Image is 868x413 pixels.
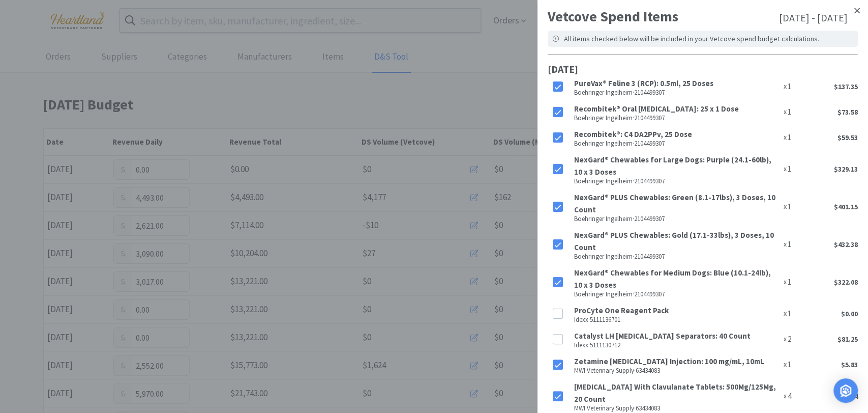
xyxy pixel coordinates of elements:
[784,131,806,144] div: x
[574,230,774,252] strong: NexGard® PLUS Chewables: Gold (17.1-33lbs), 3 Doses, 10 Count
[784,201,806,213] div: x
[574,90,780,96] p: Boehringer Ingelheim · 2104499307
[784,359,806,371] div: x
[574,368,780,374] p: MWI Veterinary Supply · 63434083
[574,356,764,366] strong: Zetamine [MEDICAL_DATA] Injection: 100 mg/mL, 10mL
[574,306,669,315] strong: ProCyte One Reagent Pack
[784,333,806,345] div: x
[574,129,692,139] strong: Recombitek®: C4 DA2PPv, 25 Dose
[574,405,780,411] p: MWI Veterinary Supply · 63434083
[787,308,791,320] p: 1
[784,163,806,175] div: x
[574,192,775,214] strong: NexGard® PLUS Chewables: Green (8.1-17lbs), 3 Doses, 10 Count
[834,278,858,287] span: $322.08
[784,106,806,118] div: x
[574,155,771,177] strong: NexGard® Chewables for Large Dogs: Purple (24.1-60lb), 10 x 3 Doses
[787,106,791,118] p: 1
[779,10,848,28] h3: [DATE] - [DATE]
[574,331,751,341] strong: Catalyst LH [MEDICAL_DATA] Separators: 40 Count
[841,360,858,369] span: $5.83
[574,178,780,184] p: Boehringer Ingelheim · 2104499307
[834,240,858,249] span: $432.38
[574,268,771,290] strong: NexGard® Chewables for Medium Dogs: Blue (10.1-24lb), 10 x 3 Doses
[787,131,791,144] p: 1
[787,276,791,288] p: 1
[784,308,806,320] div: x
[574,216,780,222] p: Boehringer Ingelheim · 2104499307
[574,254,780,260] p: Boehringer Ingelheim · 2104499307
[833,378,858,403] div: Open Intercom Messenger
[574,141,780,147] p: Boehringer Ingelheim · 2104499307
[787,238,791,251] p: 1
[787,359,791,371] p: 1
[564,33,819,44] p: All items checked below will be included in your Vetcove spend budget calculations.
[548,63,578,75] b: [DATE]
[574,382,776,404] strong: [MEDICAL_DATA] With Clavulanate Tablets: 500Mg/125Mg, 20 Count
[574,317,780,323] p: Idexx · 5111136701
[574,342,780,348] p: Idexx · 5111130712
[574,291,780,297] p: Boehringer Ingelheim · 2104499307
[548,5,858,28] div: Vetcove Spend Items
[574,115,780,121] p: Boehringer Ingelheim · 2104499307
[787,333,791,345] p: 2
[784,238,806,251] div: x
[574,78,713,88] strong: PureVax® Feline 3 (RCP): 0.5ml, 25 Doses
[837,107,858,117] span: $73.58
[834,82,858,91] span: $137.35
[841,309,858,318] span: $0.00
[574,104,739,114] strong: Recombitek® Oral [MEDICAL_DATA]: 25 x 1 Dose
[784,276,806,288] div: x
[834,164,858,174] span: $329.13
[784,390,806,402] div: x
[784,80,806,93] div: x
[837,133,858,142] span: $59.53
[787,80,791,93] p: 1
[834,202,858,211] span: $401.15
[787,390,791,402] p: 4
[787,163,791,175] p: 1
[837,335,858,344] span: $81.25
[787,201,791,213] p: 1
